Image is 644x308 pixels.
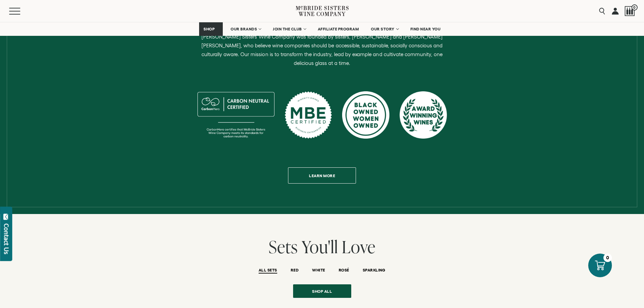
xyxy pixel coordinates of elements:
span: 0 [631,4,638,10]
button: Mobile Menu Trigger [9,8,33,15]
span: Sets [269,235,298,258]
p: [PERSON_NAME] Sisters Wine Company was founded by sisters, [PERSON_NAME] and [PERSON_NAME] [PERSO... [195,32,449,68]
button: ALL SETS [259,268,277,274]
span: Love [342,235,376,258]
button: WHITE [312,268,325,274]
a: OUR STORY [366,22,403,36]
a: OUR BRANDS [226,22,265,36]
span: You'll [302,235,338,258]
a: JOIN THE CLUB [268,22,310,36]
button: RED [291,268,299,274]
span: OUR BRANDS [231,27,257,31]
span: JOIN THE CLUB [273,27,302,31]
span: Learn more [297,169,347,182]
a: FIND NEAR YOU [406,22,445,36]
div: Contact Us [3,223,10,254]
a: Shop all [293,284,351,298]
span: Shop all [300,285,344,298]
a: AFFILIATE PROGRAM [313,22,363,36]
span: FIND NEAR YOU [410,27,441,31]
span: OUR STORY [371,27,395,31]
div: 0 [603,254,612,262]
span: SHOP [204,27,215,31]
span: AFFILIATE PROGRAM [318,27,359,31]
a: SHOP [199,22,223,36]
a: Learn more [288,167,356,184]
button: ROSÉ [339,268,349,274]
button: SPARKLING [363,268,385,274]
